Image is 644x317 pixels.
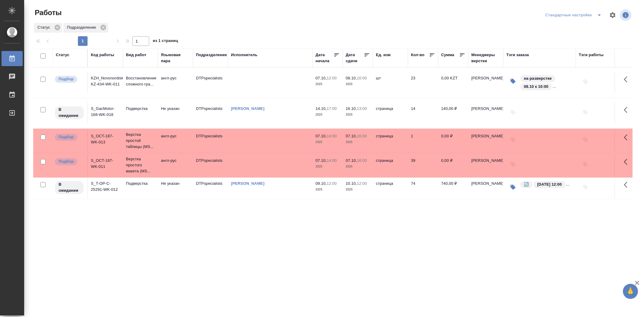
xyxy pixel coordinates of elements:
[506,75,520,88] button: Изменить тэги
[579,52,604,58] div: Тэги работы
[316,106,327,111] p: 14.10,
[471,181,500,187] p: [PERSON_NAME]
[56,52,69,58] div: Статус
[346,139,370,145] p: 2025
[316,134,327,138] p: 07.10,
[59,107,80,119] p: В ожидании
[327,106,337,111] p: 17:00
[620,155,635,169] button: Здесь прячутся важные кнопки
[327,76,337,80] p: 12:00
[579,181,592,194] button: Добавить тэги
[193,72,228,93] td: DTPspecialists
[231,106,264,111] a: [PERSON_NAME]
[441,52,454,58] div: Сумма
[153,37,178,46] span: из 1 страниц
[524,181,529,187] p: 🔄️
[471,106,500,112] p: [PERSON_NAME]
[438,178,468,199] td: 740,00 ₽
[357,181,367,186] p: 12:00
[373,72,408,93] td: шт
[438,72,468,93] td: 0,00 KZT
[346,187,370,193] p: 2025
[126,181,155,187] p: Подверстка
[158,155,193,176] td: англ-рус
[91,52,114,58] div: Код работы
[346,158,357,163] p: 07.10,
[196,52,227,58] div: Подразделение
[411,52,425,58] div: Кол-во
[158,72,193,93] td: англ-рус
[346,181,357,186] p: 10.10,
[471,52,500,64] div: Менеджеры верстки
[54,158,84,166] div: Можно подбирать исполнителей
[54,75,84,83] div: Можно подбирать исполнителей
[620,103,635,117] button: Здесь прячутся важные кнопки
[620,9,633,21] span: Посмотреть информацию
[193,155,228,176] td: DTPspecialists
[438,155,468,176] td: 0,00 ₽
[346,112,370,118] p: 2025
[316,164,340,170] p: 2025
[327,158,337,163] p: 14:00
[193,178,228,199] td: DTPspecialists
[357,134,367,138] p: 16:00
[506,181,520,194] button: Изменить тэги
[506,52,529,58] div: Тэги заказа
[193,130,228,151] td: DTPspecialists
[579,106,592,119] button: Добавить тэги
[357,158,367,163] p: 16:00
[438,130,468,151] td: 0,00 ₽
[231,52,258,58] div: Исполнитель
[126,132,155,150] p: Верстка простой таблицы (MS...
[316,139,340,145] p: 2025
[34,23,62,33] div: Статус
[620,72,635,87] button: Здесь прячутся важные кнопки
[579,158,592,171] button: Добавить тэги
[59,181,80,194] p: В ожидании
[346,164,370,170] p: 2025
[316,76,327,80] p: 07.10,
[623,284,638,299] button: 🙏
[524,84,548,90] p: 08.10 к 10:00
[506,133,520,146] button: Добавить тэги
[471,133,500,139] p: [PERSON_NAME]
[579,133,592,146] button: Добавить тэги
[231,181,264,186] a: [PERSON_NAME]
[346,134,357,138] p: 07.10,
[158,130,193,151] td: англ-рус
[625,285,636,298] span: 🙏
[438,103,468,124] td: 140,00 ₽
[88,155,123,176] td: S_OCT-187-WK-011
[193,103,228,124] td: DTPspecialists
[408,72,438,93] td: 23
[373,178,408,199] td: страница
[524,75,552,82] p: на разверстке
[59,158,74,165] p: Подбор
[316,52,334,64] div: Дата начала
[33,8,62,18] span: Работы
[88,72,123,93] td: KZH_Novonordisk-KZ-434-WK-011
[357,76,367,80] p: 10:00
[408,178,438,199] td: 74
[54,106,84,120] div: Исполнитель назначен, приступать к работе пока рано
[373,130,408,151] td: страница
[520,75,573,91] div: на разверстке, 08.10 к 10:00, раздача
[579,75,592,88] button: Добавить тэги
[126,106,155,112] p: Подверстка
[408,103,438,124] td: 14
[37,24,52,30] p: Статус
[126,52,146,58] div: Вид работ
[88,103,123,124] td: S_GacMotor-168-WK-018
[316,158,327,163] p: 07.10,
[376,52,391,58] div: Ед. изм
[620,130,635,145] button: Здесь прячутся важные кнопки
[471,75,500,81] p: [PERSON_NAME]
[54,133,84,141] div: Можно подбирать исполнителей
[408,155,438,176] td: 39
[327,134,337,138] p: 14:00
[357,106,367,111] p: 13:00
[605,8,620,22] span: Настроить таблицу
[346,52,364,64] div: Дата сдачи
[67,24,98,30] p: Подразделение
[471,158,500,164] p: [PERSON_NAME]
